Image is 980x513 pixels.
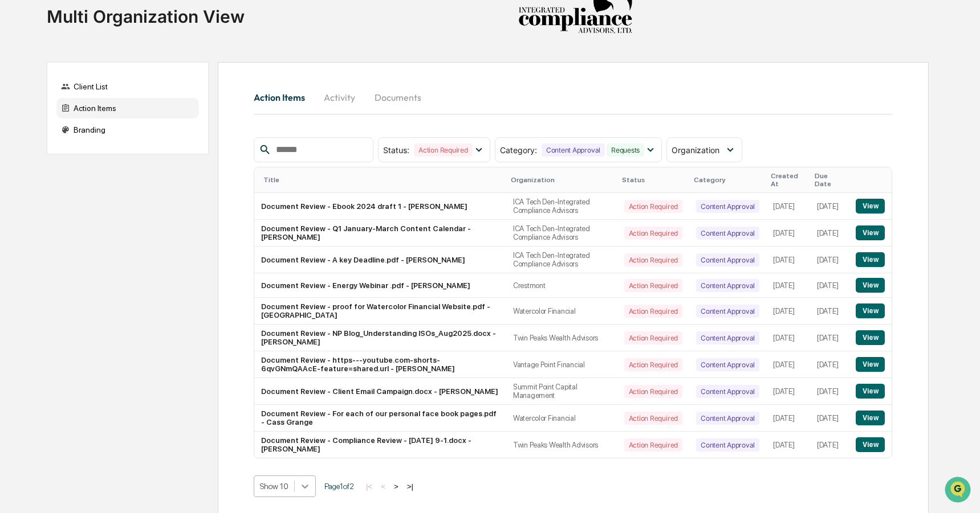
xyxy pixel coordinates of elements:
[94,143,141,155] span: Attestations
[377,482,389,491] button: <
[766,325,810,351] td: [DATE]
[766,432,810,458] td: [DATE]
[324,482,354,491] span: Page 1 of 2
[11,166,21,175] div: 🔎
[856,384,885,399] button: View
[766,351,810,378] td: [DATE]
[506,273,617,298] td: Crestmont
[365,84,430,111] button: Documents
[113,193,138,202] span: Pylon
[810,325,849,351] td: [DATE]
[56,76,199,97] div: Client List
[856,278,885,293] button: View
[414,143,472,157] div: Action Required
[856,252,885,267] button: View
[810,220,849,247] td: [DATE]
[56,120,199,140] div: Branding
[506,193,617,220] td: ICA Tech Den-Integrated Compliance Advisors
[511,176,613,184] div: Organization
[56,98,199,118] div: Action Items
[696,412,759,425] div: Content Approval
[624,305,682,318] div: Action Required
[766,298,810,325] td: [DATE]
[856,303,885,318] button: View
[696,305,759,318] div: Content Approval
[404,482,417,491] button: >|
[766,193,810,220] td: [DATE]
[254,84,314,111] button: Action Items
[815,172,844,188] div: Due Date
[7,139,78,159] a: 🖐️Preclearance
[500,145,537,155] span: Category :
[624,279,682,292] div: Action Required
[39,87,187,99] div: Start new chat
[254,220,506,247] td: Document Review - Q1 January-March Content Calendar - [PERSON_NAME]
[810,273,849,298] td: [DATE]
[856,411,885,425] button: View
[696,253,759,266] div: Content Approval
[39,99,144,108] div: We're available if you need us!
[810,298,849,325] td: [DATE]
[254,193,506,220] td: Document Review - Ebook 2024 draft 1 - [PERSON_NAME]
[694,176,762,184] div: Category
[810,247,849,273] td: [DATE]
[856,357,885,372] button: View
[810,378,849,405] td: [DATE]
[624,412,682,425] div: Action Required
[696,438,759,452] div: Content Approval
[23,165,72,177] span: Data Lookup
[607,143,644,157] div: Requests
[624,200,682,213] div: Action Required
[622,176,685,184] div: Status
[810,405,849,432] td: [DATE]
[856,437,885,452] button: View
[11,87,32,108] img: 1746055101610-c473b297-6a78-478c-a979-82029cc54cd1
[696,331,759,344] div: Content Approval
[766,247,810,273] td: [DATE]
[542,143,605,157] div: Content Approval
[83,145,92,154] div: 🗄️
[696,227,759,240] div: Content Approval
[856,225,885,240] button: View
[506,405,617,432] td: Watercolor Financial
[696,200,759,213] div: Content Approval
[766,220,810,247] td: [DATE]
[254,405,506,432] td: Document Review - For each of our personal face book pages.pdf - Cass Grange
[624,331,682,344] div: Action Required
[506,220,617,247] td: ICA Tech Den-Integrated Compliance Advisors
[254,84,892,111] div: activity tabs
[624,227,682,240] div: Action Required
[391,482,402,491] button: >
[314,84,365,111] button: Activity
[624,358,682,371] div: Action Required
[383,145,409,155] span: Status :
[771,172,806,188] div: Created At
[30,52,188,64] input: Clear
[254,432,506,458] td: Document Review - Compliance Review - [DATE] 9-1.docx - [PERSON_NAME]
[506,325,617,351] td: Twin Peaks Wealth Advisors
[766,273,810,298] td: [DATE]
[810,432,849,458] td: [DATE]
[263,176,502,184] div: Title
[254,298,506,325] td: Document Review - proof for Watercolor Financial Website.pdf - [GEOGRAPHIC_DATA]
[11,145,21,154] div: 🖐️
[194,91,208,104] button: Start new chat
[624,253,682,266] div: Action Required
[23,143,74,155] span: Preclearance
[624,438,682,452] div: Action Required
[11,24,208,42] p: How can we help?
[506,298,617,325] td: Watercolor Financial
[624,385,682,398] div: Action Required
[7,161,76,181] a: 🔎Data Lookup
[506,247,617,273] td: ICA Tech Den-Integrated Compliance Advisors
[78,139,146,159] a: 🗄️Attestations
[696,385,759,398] div: Content Approval
[254,273,506,298] td: Document Review - Energy Webinar .pdf - [PERSON_NAME]
[506,432,617,458] td: Twin Peaks Wealth Advisors
[254,325,506,351] td: Document Review - NP Blog_Understanding ISOs_Aug2025.docx - [PERSON_NAME]
[766,405,810,432] td: [DATE]
[254,378,506,405] td: Document Review - Client Email Campaign.docx - [PERSON_NAME]
[363,482,376,491] button: |<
